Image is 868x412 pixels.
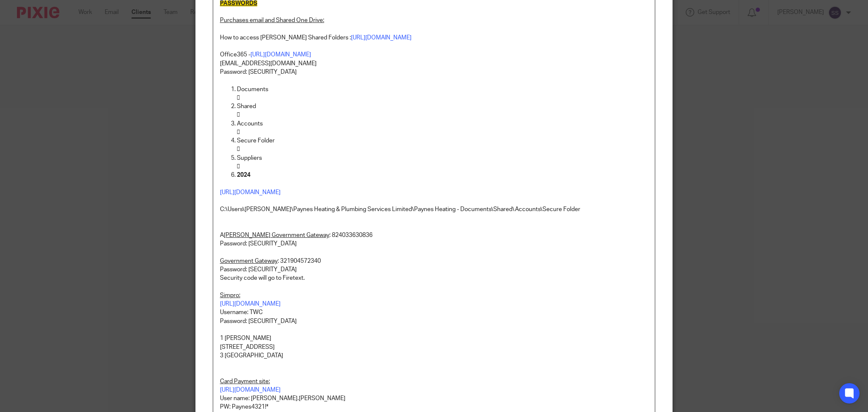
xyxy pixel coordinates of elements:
em:  [237,146,240,152]
p: Password: [SECURITY_DATA] [220,317,648,326]
p: C:\Users\[PERSON_NAME]\Paynes Heating & Plumbing Services Limited\Paynes Heating - Documents\Shar... [220,205,648,214]
p: [EMAIL_ADDRESS][DOMAIN_NAME] [220,59,648,68]
p: 3 [GEOGRAPHIC_DATA] [220,351,648,360]
p: Suppliers [237,154,648,162]
em:  [237,129,240,135]
a: [URL][DOMAIN_NAME] [220,301,281,307]
u: Simpro: [220,292,240,298]
p: How to access [PERSON_NAME] Shared Folders : [220,33,648,42]
a: [URL][DOMAIN_NAME] [250,52,311,58]
em:  [237,112,240,118]
p: Documents [237,85,648,94]
a: [URL][DOMAIN_NAME] [220,189,281,195]
p: : 321904572340 [220,257,648,265]
p: Security code will go to Firetext. [220,274,648,282]
p: A : 824033630836 [220,231,648,239]
p: Shared [237,102,648,111]
p: Accounts [237,120,648,128]
u: Card Payment site: [220,379,270,384]
p: Office365 - [220,50,648,59]
a: [URL][DOMAIN_NAME] [351,35,412,41]
u: Government Gateway [220,258,278,264]
p: User name: [PERSON_NAME].[PERSON_NAME] [220,394,648,403]
p: Password: [SECURITY_DATA] [220,265,648,274]
p: Password: [SECURITY_DATA] [220,239,648,248]
em:  [237,95,240,101]
span: PASSWORDS [220,0,257,6]
p: Username: TWC [220,308,648,317]
p: 1 [PERSON_NAME] [220,334,648,342]
strong: 2024 [237,172,250,178]
a: [URL][DOMAIN_NAME] [220,387,281,393]
em:  [237,164,240,170]
p: Secure Folder [237,136,648,145]
p: Password: [SECURITY_DATA] [220,68,648,76]
p: [STREET_ADDRESS] [220,343,648,351]
u: [PERSON_NAME] Government Gateway [224,232,329,238]
u: Purchases email and Shared One Drive: [220,17,324,23]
